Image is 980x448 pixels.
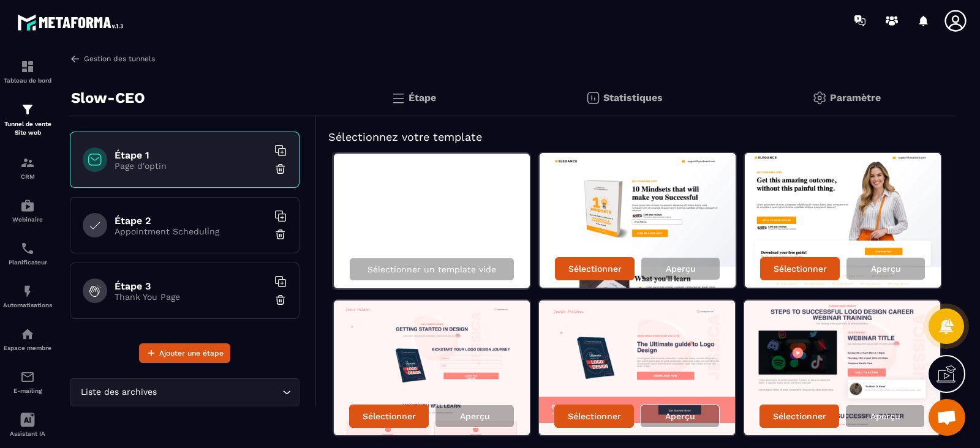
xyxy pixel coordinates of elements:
p: Aperçu [460,411,490,421]
a: formationformationTunnel de vente Site web [3,93,52,146]
p: Planificateur [3,259,52,266]
p: Automatisations [3,302,52,308]
div: Search for option [70,378,300,406]
img: image [744,301,940,435]
img: image [540,153,736,288]
p: E-mailing [3,387,52,394]
img: image [539,301,735,435]
p: Assistant IA [3,430,52,437]
p: Aperçu [666,264,696,274]
img: image [745,153,941,288]
img: trash [274,163,287,175]
input: Search for option [159,386,279,399]
p: Statistiques [603,92,663,103]
p: Sélectionner [363,411,416,421]
p: Sélectionner [568,411,621,421]
div: Ouvrir le chat [929,399,965,436]
a: schedulerschedulerPlanificateur [3,232,52,275]
img: arrow [70,53,81,64]
img: formation [20,59,35,74]
a: emailemailE-mailing [3,360,52,403]
h6: Étape 3 [115,280,268,292]
p: Sélectionner un template vide [367,264,496,274]
p: Sélectionner [568,264,622,274]
img: trash [274,228,287,241]
img: automations [20,198,35,213]
p: Paramètre [830,92,881,103]
p: Tableau de bord [3,77,52,84]
img: setting-gr.5f69749f.svg [812,91,827,105]
img: formation [20,102,35,117]
img: automations [20,284,35,299]
img: logo [17,11,127,34]
p: Sélectionner [773,411,826,421]
img: image [334,301,530,435]
p: Sélectionner [774,264,827,274]
p: Aperçu [871,264,901,274]
img: automations [20,327,35,342]
a: automationsautomationsEspace membre [3,318,52,360]
p: Page d'optin [115,161,268,171]
h6: Étape 1 [115,149,268,161]
span: Ajouter une étape [159,347,224,359]
img: formation [20,155,35,170]
a: Assistant IA [3,403,52,446]
p: Aperçu [870,411,900,421]
p: Tunnel de vente Site web [3,120,52,137]
a: Gestion des tunnels [70,53,155,64]
span: Liste des archives [78,386,159,399]
button: Ajouter une étape [139,343,230,363]
a: automationsautomationsWebinaire [3,189,52,232]
img: scheduler [20,241,35,256]
a: formationformationTableau de bord [3,50,52,93]
h6: Étape 2 [115,215,268,226]
p: Espace membre [3,345,52,351]
p: Webinaire [3,216,52,223]
p: Aperçu [665,411,695,421]
img: trash [274,294,287,306]
img: stats.20deebd0.svg [586,91,600,105]
p: Étape [409,92,436,103]
p: Appointment Scheduling [115,226,268,236]
a: automationsautomationsAutomatisations [3,275,52,318]
p: Thank You Page [115,292,268,302]
img: email [20,370,35,384]
p: Slow-CEO [71,86,145,110]
a: formationformationCRM [3,146,52,189]
img: bars.0d591741.svg [391,91,405,105]
p: CRM [3,173,52,180]
h5: Sélectionnez votre template [328,129,943,146]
